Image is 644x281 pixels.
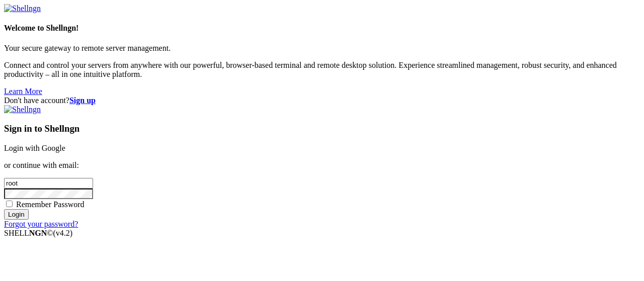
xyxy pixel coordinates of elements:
[4,96,640,105] div: Don't have account?
[4,229,72,237] span: SHELL ©
[53,229,73,237] span: 4.2.0
[69,96,96,105] a: Sign up
[4,61,640,79] p: Connect and control your servers from anywhere with our powerful, browser-based terminal and remo...
[4,220,78,228] a: Forgot your password?
[16,200,85,209] span: Remember Password
[4,105,41,114] img: Shellngn
[29,229,47,237] b: NGN
[4,24,640,33] h4: Welcome to Shellngn!
[4,178,93,189] input: Email address
[4,87,42,96] a: Learn More
[6,201,13,207] input: Remember Password
[4,4,41,13] img: Shellngn
[4,209,29,220] input: Login
[4,144,65,152] a: Login with Google
[4,161,640,170] p: or continue with email:
[4,44,640,53] p: Your secure gateway to remote server management.
[4,123,640,134] h3: Sign in to Shellngn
